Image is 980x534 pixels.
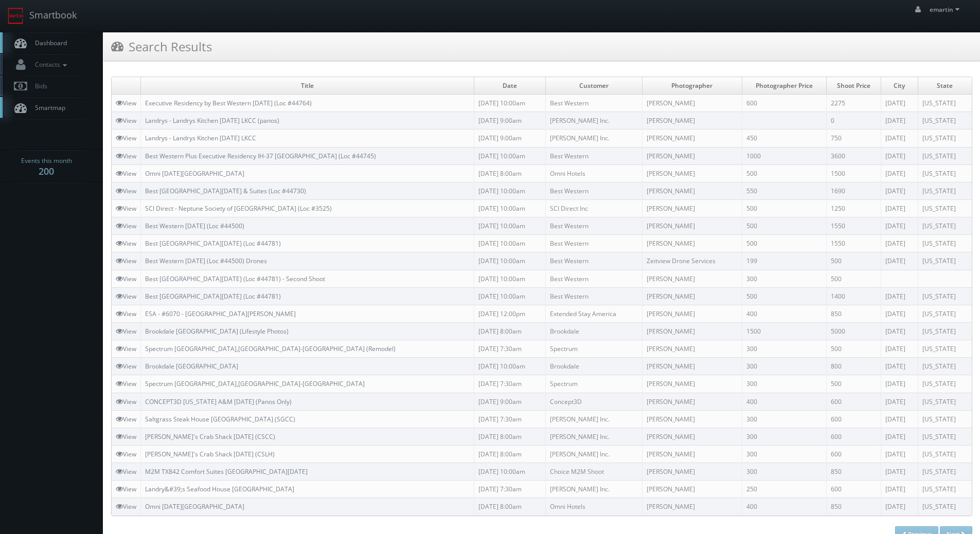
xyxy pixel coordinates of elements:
[918,375,972,393] td: [US_STATE]
[742,498,827,515] td: 400
[545,340,642,358] td: Spectrum
[918,77,972,95] td: State
[918,463,972,481] td: [US_STATE]
[145,274,325,283] a: Best [GEOGRAPHIC_DATA][DATE] (Loc #44781) - Second Shoot
[545,217,642,235] td: Best Western
[918,182,972,199] td: [US_STATE]
[642,463,742,481] td: [PERSON_NAME]
[742,270,827,287] td: 300
[742,95,827,112] td: 600
[545,77,642,95] td: Customer
[742,393,827,410] td: 400
[642,322,742,340] td: [PERSON_NAME]
[642,410,742,428] td: [PERSON_NAME]
[742,481,827,498] td: 250
[918,481,972,498] td: [US_STATE]
[827,182,881,199] td: 1690
[474,252,546,270] td: [DATE] 10:00am
[116,397,136,406] a: View
[642,287,742,305] td: [PERSON_NAME]
[827,199,881,217] td: 1250
[918,393,972,410] td: [US_STATE]
[545,358,642,375] td: Brookdale
[116,222,136,230] a: View
[827,305,881,322] td: 850
[742,358,827,375] td: 300
[474,130,546,147] td: [DATE] 9:00am
[145,362,238,371] a: Brookdale [GEOGRAPHIC_DATA]
[881,182,918,199] td: [DATE]
[545,322,642,340] td: Brookdale
[545,463,642,481] td: Choice M2M Shoot
[742,147,827,164] td: 1000
[145,152,376,160] a: Best Western Plus Executive Residency IH-37 [GEOGRAPHIC_DATA] (Loc #44745)
[827,375,881,393] td: 500
[474,481,546,498] td: [DATE] 7:30am
[742,322,827,340] td: 1500
[474,287,546,305] td: [DATE] 10:00am
[642,270,742,287] td: [PERSON_NAME]
[116,415,136,423] a: View
[881,217,918,235] td: [DATE]
[474,410,546,428] td: [DATE] 7:30am
[881,358,918,375] td: [DATE]
[918,164,972,182] td: [US_STATE]
[742,375,827,393] td: 300
[474,217,546,235] td: [DATE] 10:00am
[642,199,742,217] td: [PERSON_NAME]
[642,147,742,164] td: [PERSON_NAME]
[145,467,308,476] a: M2M TX842 Comfort Suites [GEOGRAPHIC_DATA][DATE]
[881,498,918,515] td: [DATE]
[145,134,256,142] a: Landrys - Landrys Kitchen [DATE] LKCC
[545,199,642,217] td: SCI Direct Inc
[116,256,136,265] a: View
[145,485,294,493] a: Landry&#39;s Seafood House [GEOGRAPHIC_DATA]
[742,305,827,322] td: 400
[827,428,881,445] td: 600
[474,428,546,445] td: [DATE] 8:00am
[827,252,881,270] td: 500
[141,77,474,95] td: Title
[116,344,136,353] a: View
[545,428,642,445] td: [PERSON_NAME] Inc.
[881,199,918,217] td: [DATE]
[145,187,306,195] a: Best [GEOGRAPHIC_DATA][DATE] & Suites (Loc #44730)
[881,147,918,164] td: [DATE]
[642,375,742,393] td: [PERSON_NAME]
[145,450,275,458] a: [PERSON_NAME]'s Crab Shack [DATE] (CSLH)
[642,130,742,147] td: [PERSON_NAME]
[918,199,972,217] td: [US_STATE]
[116,362,136,371] a: View
[145,415,295,423] a: Saltgrass Steak House [GEOGRAPHIC_DATA] (SGCC)
[30,39,67,47] span: Dashboard
[642,481,742,498] td: [PERSON_NAME]
[642,77,742,95] td: Photographer
[881,305,918,322] td: [DATE]
[545,130,642,147] td: [PERSON_NAME] Inc.
[116,485,136,493] a: View
[545,147,642,164] td: Best Western
[30,82,47,90] span: Bids
[145,116,279,125] a: Landrys - Landrys Kitchen [DATE] LKCC (panos)
[145,397,292,406] a: CONCEPT3D [US_STATE] A&M [DATE] (Panos Only)
[474,358,546,375] td: [DATE] 10:00am
[145,222,244,230] a: Best Western [DATE] (Loc #44500)
[918,322,972,340] td: [US_STATE]
[827,340,881,358] td: 500
[742,130,827,147] td: 450
[545,235,642,252] td: Best Western
[827,112,881,130] td: 0
[111,38,212,56] h3: Search Results
[881,164,918,182] td: [DATE]
[642,235,742,252] td: [PERSON_NAME]
[39,165,54,177] strong: 200
[742,182,827,199] td: 550
[827,270,881,287] td: 500
[642,358,742,375] td: [PERSON_NAME]
[116,327,136,336] a: View
[918,95,972,112] td: [US_STATE]
[742,463,827,481] td: 300
[116,239,136,248] a: View
[474,463,546,481] td: [DATE] 10:00am
[474,393,546,410] td: [DATE] 9:00am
